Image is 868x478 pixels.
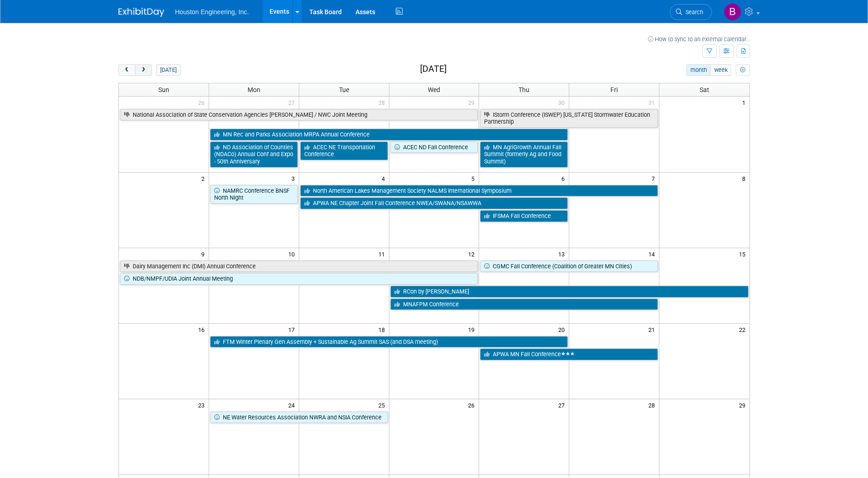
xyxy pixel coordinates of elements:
span: 8 [741,173,749,184]
a: NE Water Resources Association NWRA and NSIA Conference [210,412,388,424]
span: Fri [610,86,618,93]
span: 10 [287,248,299,260]
span: 9 [200,248,209,260]
span: 11 [377,248,389,260]
span: 6 [561,173,569,184]
span: 28 [647,399,659,411]
a: IFSMA Fall Conference [480,210,568,222]
a: How to sync to an external calendar... [648,36,750,43]
button: myCustomButton [736,64,749,76]
span: Sun [158,86,169,93]
span: 4 [381,173,389,184]
button: month [686,64,711,76]
a: FTM Winter Plenary Gen Assembly + Sustainable Ag Summit SAS (and DSA meeting) [210,336,568,348]
a: NDB/NMPF/UDIA Joint Annual Meeting [120,273,478,285]
span: Wed [428,86,440,93]
span: 21 [647,324,659,335]
span: 23 [197,399,209,411]
span: 30 [557,97,569,108]
img: Bonnie Marsaa [724,3,741,21]
span: Mon [248,86,260,93]
span: 26 [467,399,479,411]
span: 28 [377,97,389,108]
span: Thu [518,86,529,93]
span: 16 [197,324,209,335]
a: APWA MN Fall Conference [480,348,658,360]
span: 17 [287,324,299,335]
span: 31 [647,97,659,108]
span: 13 [557,248,569,260]
a: ACEC ND Fall Conference [390,141,478,153]
span: 29 [467,97,479,108]
img: ExhibitDay [119,8,164,17]
i: Personalize Calendar [740,67,746,73]
span: Search [682,9,703,16]
span: 5 [470,173,479,184]
span: 3 [291,173,299,184]
span: 18 [377,324,389,335]
h2: [DATE] [420,64,447,74]
button: prev [119,64,135,76]
span: 25 [377,399,389,411]
a: MN Rec and Parks Association MRPA Annual Conference [210,129,568,141]
span: 22 [738,324,749,335]
span: 29 [738,399,749,411]
a: North American Lakes Management Society NALMS International Symposium [300,185,658,197]
a: APWA NE Chapter Joint Fall Conference NWEA/SWANA/NSAWWA [300,197,568,209]
span: 27 [287,97,299,108]
span: Houston Engineering, Inc. [175,8,249,16]
a: Dairy Management Inc (DMI) Annual Conference [120,261,478,272]
span: 26 [197,97,209,108]
button: week [710,64,731,76]
span: 24 [287,399,299,411]
span: 1 [741,97,749,108]
span: 2 [200,173,209,184]
a: IStorm Conference (ISWEP) [US_STATE] Stormwater Education Partnership [480,109,658,128]
a: CGMC Fall Conference (Coalition of Greater MN Cities) [480,261,658,272]
span: Sat [700,86,709,93]
span: 7 [651,173,659,184]
a: Search [670,4,712,20]
span: 14 [647,248,659,260]
button: next [135,64,152,76]
a: MNAFPM Conference [390,299,658,310]
a: National Association of State Conservation Agencies [PERSON_NAME] / NWC Joint Meeting [120,109,478,121]
span: 27 [557,399,569,411]
a: MN AgriGrowth Annual Fall Summit (formerly Ag and Food Summit) [480,141,568,168]
a: ACEC NE Transportation Conference [300,141,388,160]
a: ND Association of Counties (NDACo) Annual Conf and Expo - 50th Anniversary [210,141,298,168]
span: 20 [557,324,569,335]
span: 19 [467,324,479,335]
span: 12 [467,248,479,260]
span: Tue [339,86,349,93]
a: NAMRC Conference BNSF North Night [210,185,298,204]
a: RCon by [PERSON_NAME] [390,286,749,298]
span: 15 [738,248,749,260]
button: [DATE] [156,64,180,76]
